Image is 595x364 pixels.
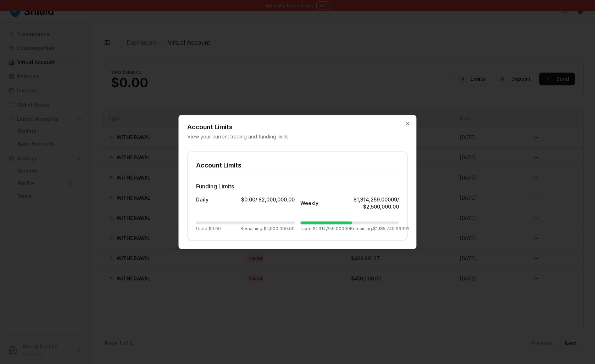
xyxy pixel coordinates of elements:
span: Remaining: $2,000,000.00 [240,226,295,232]
span: Daily [196,196,208,203]
span: Used: $1,314,259.00009 [300,226,350,232]
h2: Account Limits [187,124,407,130]
p: View your current trading and funding limits [187,133,407,140]
span: Remaining: $1,185,740.99991 [350,226,409,232]
span: Weekly [300,200,318,207]
span: Used: $0.00 [196,226,221,232]
div: Account Limits [196,160,399,170]
div: $1,314,259.00009 / $2,500,000.00 [318,196,399,210]
h3: Funding Limits [196,182,399,190]
div: $0.00 / $2,000,000.00 [241,196,295,203]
